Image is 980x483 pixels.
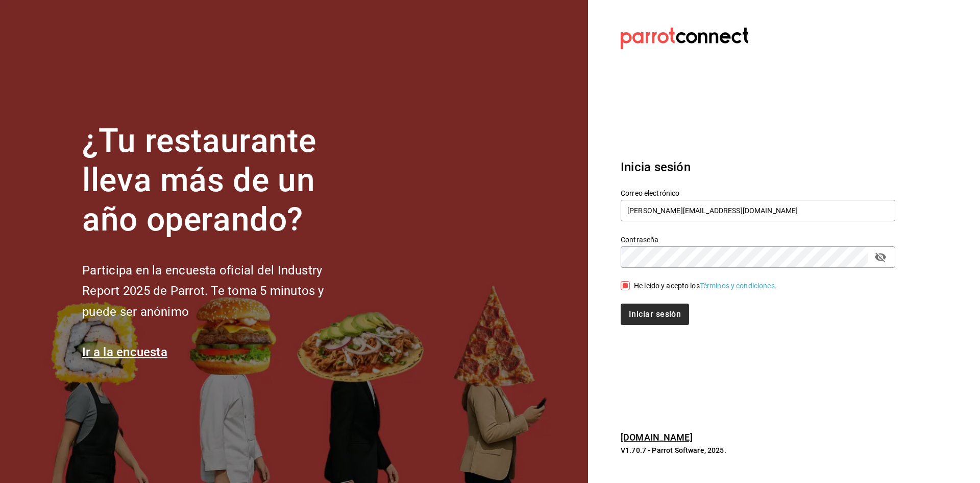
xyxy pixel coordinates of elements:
label: Contraseña [621,236,895,243]
a: Ir a la encuesta [82,345,167,359]
label: Correo electrónico [621,190,895,197]
p: V1.70.7 - Parrot Software, 2025. [621,445,895,455]
input: Ingresa tu correo electrónico [621,200,895,221]
h2: Participa en la encuesta oficial del Industry Report 2025 de Parrot. Te toma 5 minutos y puede se... [82,260,358,323]
div: He leído y acepto los [634,281,777,291]
a: Términos y condiciones. [700,282,777,290]
h3: Inicia sesión [621,158,895,176]
button: passwordField [872,248,889,266]
button: Iniciar sesión [621,304,689,325]
a: [DOMAIN_NAME] [621,432,693,443]
h1: ¿Tu restaurante lleva más de un año operando? [82,122,358,239]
